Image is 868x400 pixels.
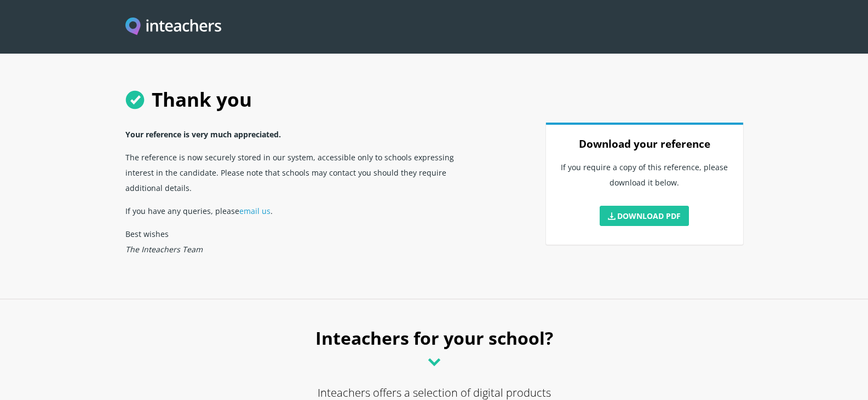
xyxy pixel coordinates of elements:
[239,206,271,216] a: email us
[125,322,743,383] h2: Inteachers for your school?
[559,132,730,155] h3: Download your reference
[559,155,730,201] p: If you require a copy of this reference, please download it below.
[125,18,222,37] img: Inteachers
[125,222,480,260] p: Best wishes
[125,77,743,123] h1: Thank you
[125,199,480,222] p: If you have any queries, please .
[600,206,689,226] a: Download PDF
[125,18,222,37] a: Visit this site's homepage
[125,123,480,146] p: Your reference is very much appreciated.
[125,146,480,199] p: The reference is now securely stored in our system, accessible only to schools expressing interes...
[125,244,203,254] em: The Inteachers Team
